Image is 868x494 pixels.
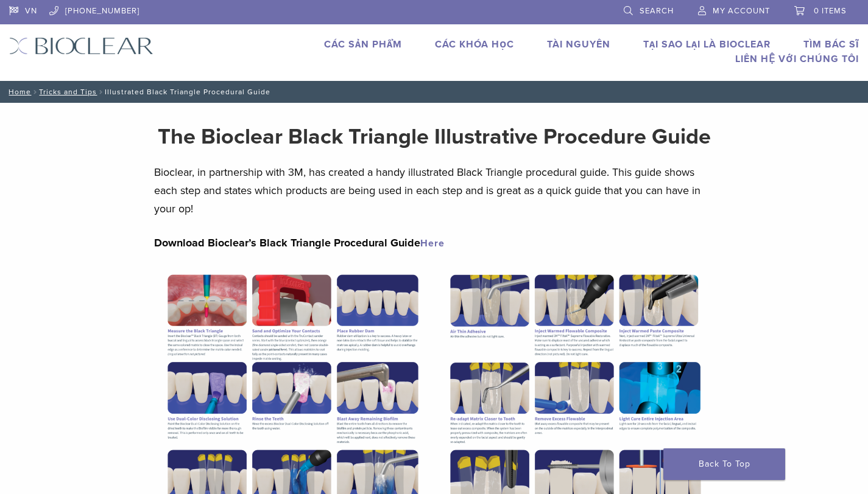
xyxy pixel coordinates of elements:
a: Here [420,237,445,249]
img: Bioclear [9,37,153,55]
a: Tài nguyên [547,38,610,50]
span: / [31,89,39,95]
a: Các khóa học [435,38,514,50]
span: / [97,89,105,95]
a: Tìm bác sĩ [803,38,859,50]
span: 0 items [814,6,847,16]
strong: The Bioclear Black Triangle Illustrative Procedure Guide [158,123,711,150]
a: Tại sao lại là Bioclear [643,38,771,50]
a: Back To Top [663,448,785,480]
a: Các sản phẩm [324,38,402,50]
span: My Account [713,6,770,16]
a: Liên hệ với chúng tôi [735,53,859,65]
a: Home [5,88,31,96]
strong: Download Bioclear’s Black Triangle Procedural Guide [154,236,445,249]
span: Search [640,6,674,16]
a: Tricks and Tips [39,88,97,96]
p: Bioclear, in partnership with 3M, has created a handy illustrated Black Triangle procedural guide... [154,163,715,218]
